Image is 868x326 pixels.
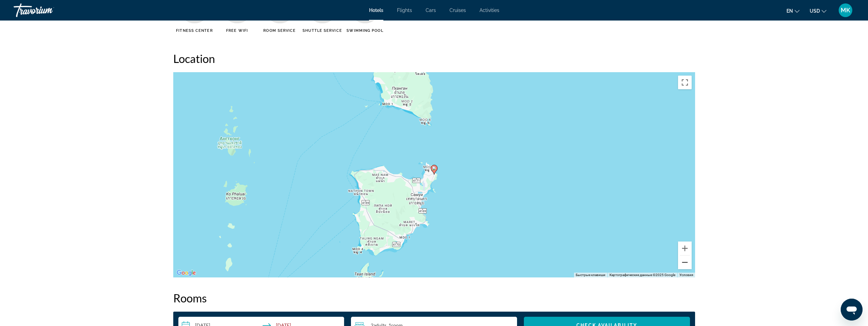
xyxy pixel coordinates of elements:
span: MK [841,7,850,14]
button: Увеличить [678,242,692,255]
a: Hotels [369,8,383,13]
iframe: Кнопка запуска окна обмена сообщениями [841,299,863,321]
button: Change language [786,6,799,16]
span: Fitness Center [176,28,212,33]
img: Google [175,269,197,277]
span: USD [810,8,820,14]
a: Flights [397,8,412,13]
span: Картографические данные ©2025 Google [609,273,675,277]
span: Swimming Pool [347,28,383,33]
button: Включить полноэкранный режим [678,76,692,89]
h2: Rooms [173,291,695,305]
span: Shuttle Service [303,28,342,33]
span: Room Service [263,28,296,33]
a: Cruises [450,8,466,13]
button: Уменьшить [678,256,692,269]
button: Change currency [810,6,826,16]
a: Travorium [14,1,82,19]
h2: Location [173,52,695,65]
span: Free WiFi [226,28,248,33]
button: User Menu [837,3,854,17]
span: en [786,8,793,14]
a: Условия (ссылка откроется в новой вкладке) [679,273,693,277]
button: Быстрые клавиши [576,273,605,277]
a: Cars [426,8,436,13]
a: Activities [480,8,499,13]
a: Открыть эту область в Google Картах (в новом окне) [175,269,197,277]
